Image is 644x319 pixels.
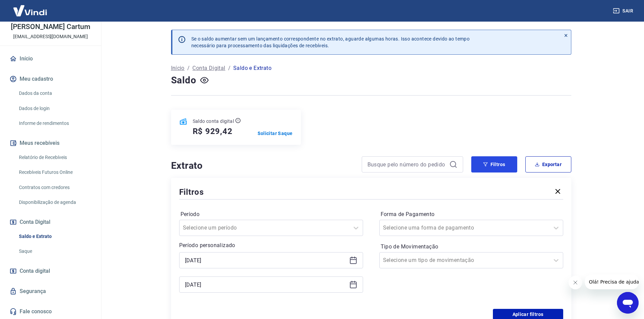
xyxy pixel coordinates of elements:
[8,51,93,66] a: Início
[8,304,93,319] a: Fale conosco
[171,159,354,172] h4: Extrato
[525,156,571,172] button: Exportar
[193,126,233,137] h5: R$ 929,42
[191,35,470,49] p: Se o saldo aumentar sem um lançamento correspondente no extrato, aguarde algumas horas. Isso acon...
[16,102,93,115] a: Dados de login
[233,64,271,72] p: Saldo e Extrato
[8,72,93,86] button: Meu cadastro
[187,64,190,72] p: /
[228,64,231,72] p: /
[16,244,93,258] a: Saque
[617,292,639,314] iframe: Botão para abrir a janela de mensagens
[16,86,93,100] a: Dados da conta
[192,64,225,72] a: Conta Digital
[193,118,234,125] p: Saldo conta digital
[258,130,293,137] a: Solicitar Saque
[171,74,196,87] h4: Saldo
[20,266,50,276] span: Conta digital
[16,195,93,209] a: Disponibilização de agenda
[8,284,93,299] a: Segurança
[181,210,362,218] label: Período
[179,241,363,249] p: Período personalizado
[8,0,52,21] img: Vindi
[16,181,93,194] a: Contratos com credores
[171,64,185,72] a: Início
[11,23,90,30] p: [PERSON_NAME] Cartum
[381,243,562,251] label: Tipo de Movimentação
[471,156,517,172] button: Filtros
[569,276,582,289] iframe: Fechar mensagem
[381,210,562,218] label: Forma de Pagamento
[4,5,57,10] span: Olá! Precisa de ajuda?
[585,274,639,289] iframe: Mensagem da empresa
[179,187,204,197] h5: Filtros
[8,215,93,230] button: Conta Digital
[185,280,347,290] input: Data final
[16,151,93,164] a: Relatório de Recebíveis
[16,116,93,130] a: Informe de rendimentos
[612,5,636,17] button: Sair
[8,264,93,278] a: Conta digital
[185,255,347,265] input: Data inicial
[367,159,447,169] input: Busque pelo número do pedido
[8,136,93,151] button: Meus recebíveis
[16,230,93,243] a: Saldo e Extrato
[16,165,93,179] a: Recebíveis Futuros Online
[13,33,88,40] p: [EMAIL_ADDRESS][DOMAIN_NAME]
